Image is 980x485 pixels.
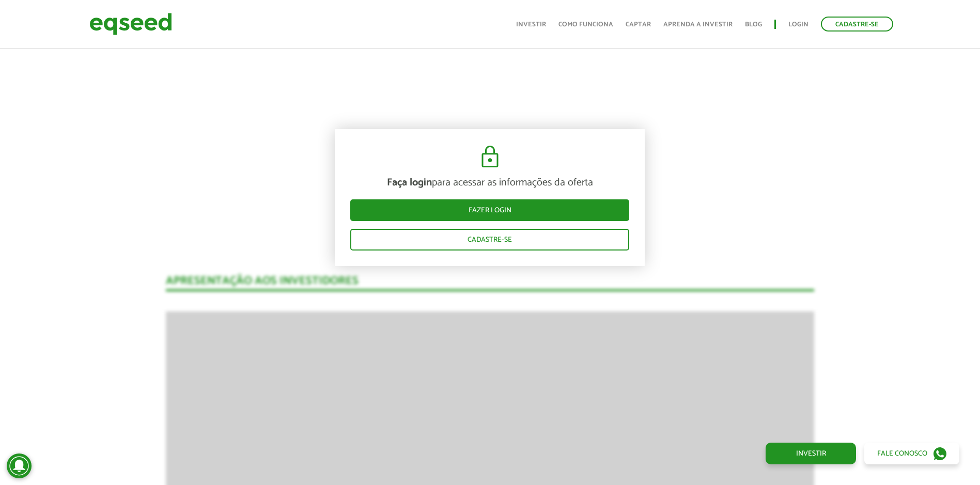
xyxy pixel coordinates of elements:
a: Cadastre-se [821,17,893,32]
a: Fazer login [350,199,629,221]
a: Aprenda a investir [663,21,733,28]
a: Fale conosco [864,443,959,464]
img: EqSeed [89,10,172,38]
a: Investir [766,443,856,464]
a: Login [788,21,808,28]
p: para acessar as informações da oferta [350,177,629,189]
a: Cadastre-se [350,229,629,251]
a: Captar [626,21,651,28]
a: Como funciona [558,21,613,28]
strong: Faça login [387,174,432,191]
a: Blog [745,21,762,28]
a: Investir [516,21,546,28]
img: cadeado.svg [477,145,503,169]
